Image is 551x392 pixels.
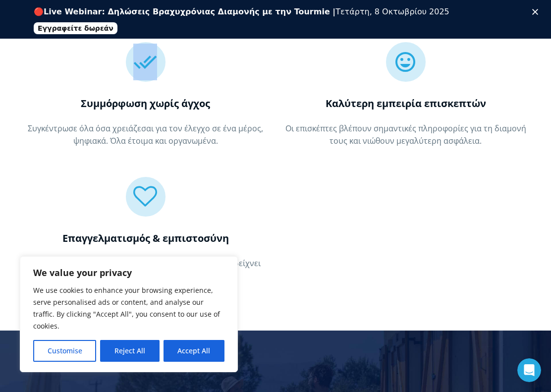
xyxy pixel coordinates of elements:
[109,178,182,215] span: 
[532,9,542,15] div: Κλείσιμο
[369,44,442,80] span: 
[109,44,182,80] span: 
[326,97,486,110] strong: Καλύτερη εμπειρία επισκεπτών
[33,340,96,362] button: Customise
[280,122,531,147] p: Οι επισκέπτες βλέπουν σημαντικές πληροφορίες για τη διαμονή τους και νιώθουν μεγαλύτερη ασφάλεια.
[44,7,335,16] b: Live Webinar: Δηλώσεις Βραχυχρόνιας Διαμονής με την Tourmie |
[33,267,224,279] p: We value your privacy
[33,284,224,332] p: We use cookies to enhance your browsing experience, serve personalised ads or content, and analys...
[100,340,159,362] button: Reject All
[517,358,541,382] iframe: Intercom live chat
[164,340,224,362] button: Accept All
[34,22,117,34] a: Εγγραφείτε δωρεάν
[81,97,210,110] strong: Συμμόρφωση χωρίς άγχος
[20,122,271,147] p: Συγκέντρωσε όλα όσα χρειάζεσαι για τον έλεγχο σε ένα μέρος, ψηφιακά. Όλα έτοιμα και οργανωμένα.
[34,7,449,17] div: 🔴 Τετάρτη, 8 Οκτωβρίου 2025
[62,231,229,245] strong: Επαγγελματισμός & εμπιστοσύνη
